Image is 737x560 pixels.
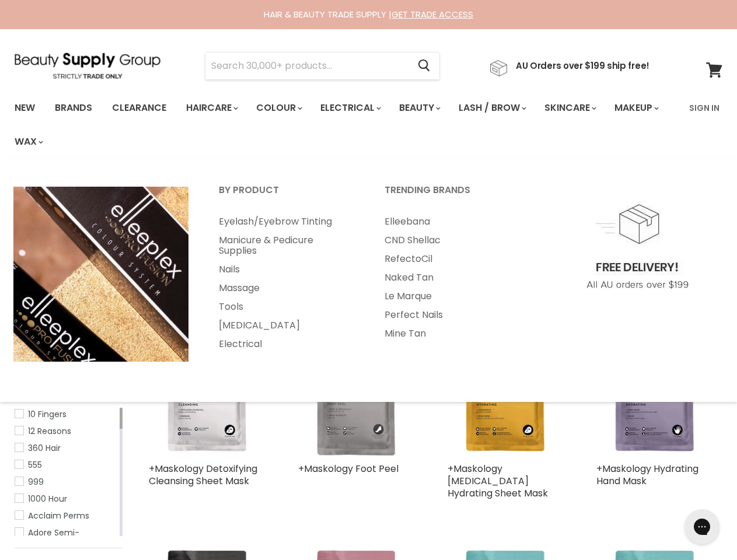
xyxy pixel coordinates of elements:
span: 360 Hair [28,442,61,454]
a: Le Marque [370,287,533,306]
a: Lash / Brow [450,96,533,120]
a: 360 Hair [15,442,117,454]
a: GET TRADE ACCESS [392,8,473,20]
a: By Product [204,181,368,210]
a: +Maskology Hydrating Hand Mask [596,462,698,488]
a: 10 Fingers [15,408,117,421]
a: +Maskology Foot Peel [298,462,399,475]
a: [MEDICAL_DATA] [204,316,368,335]
a: Elleebana [370,212,533,231]
a: Eyelash/Eyebrow Tinting [204,212,368,231]
span: 10 Fingers [28,408,67,420]
a: Adore Semi-Permanent Hair Color [15,526,117,552]
a: Beauty [390,96,448,120]
a: Massage [204,279,368,297]
a: Nails [204,260,368,279]
span: Acclaim Perms [28,510,89,521]
form: Product [205,52,440,80]
a: Electrical [312,96,388,120]
a: New [6,96,44,120]
span: 1000 Hour [28,493,67,505]
iframe: Gorgias live chat messenger [679,505,725,548]
span: 999 [28,476,44,488]
a: Electrical [204,335,368,353]
a: Haircare [177,96,245,120]
input: Search [205,52,408,79]
ul: Main menu [6,91,682,159]
a: +Maskology Detoxifying Cleansing Sheet Mask [149,462,257,488]
a: 1000 Hour [15,492,117,505]
ul: Main menu [204,212,368,353]
span: 555 [28,459,42,471]
a: Skincare [536,96,603,120]
a: Tools [204,297,368,316]
a: Sign In [682,96,726,120]
span: 12 Reasons [28,425,71,437]
a: Mine Tan [370,324,533,343]
ul: Main menu [370,212,533,343]
a: Naked Tan [370,268,533,287]
a: CND Shellac [370,231,533,250]
a: Wax [6,129,50,154]
span: Adore Semi-Permanent Hair Color [28,527,116,551]
a: 999 [15,475,117,488]
a: Makeup [606,96,666,120]
button: Search [408,52,439,79]
a: RefectoCil [370,250,533,268]
a: Brands [46,96,101,120]
a: Colour [247,96,309,120]
a: Clearance [103,96,175,120]
a: 555 [15,459,117,471]
a: Perfect Nails [370,306,533,324]
a: Trending Brands [370,181,533,210]
a: +Maskology [MEDICAL_DATA] Hydrating Sheet Mask [448,462,548,500]
a: 12 Reasons [15,425,117,437]
a: Acclaim Perms [15,509,117,522]
a: Manicure & Pedicure Supplies [204,231,368,260]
